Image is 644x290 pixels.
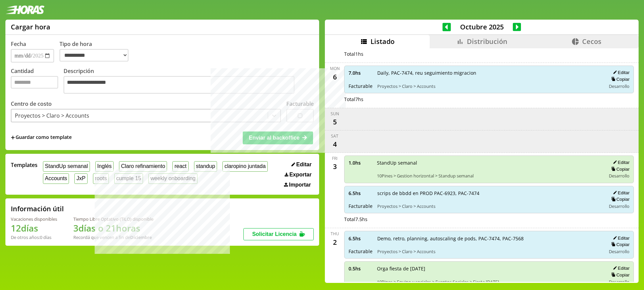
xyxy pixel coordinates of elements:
label: Cantidad [11,67,64,95]
span: Cecos [582,37,601,46]
button: Editar [289,161,314,168]
div: Mon [330,66,340,71]
div: Total 7 hs [344,96,634,102]
input: Cantidad [11,76,58,89]
button: JxP [74,173,87,184]
span: Desarrollo [609,203,629,209]
span: Editar [296,162,311,168]
select: Tipo de hora [59,49,128,62]
span: Desarrollo [609,173,629,179]
span: 10Pines > Equipo y sociales > Eventos Sociales > Fiesta [DATE] [377,279,601,285]
span: Exportar [289,172,312,178]
span: Desarrollo [609,83,629,89]
div: Proyectos > Claro > Accounts [15,112,89,119]
button: Editar [611,235,629,241]
button: cumple 15 [114,173,143,184]
div: 6 [329,71,340,82]
div: Vacaciones disponibles [11,216,57,222]
div: Thu [331,231,339,237]
span: 1.0 hs [349,160,372,166]
div: Tiempo Libre Optativo (TiLO) disponible [73,216,153,222]
div: scrollable content [325,48,639,282]
button: Editar [611,265,629,271]
button: Copiar [609,166,629,172]
label: Descripción [64,67,314,95]
button: Enviar al backoffice [243,131,313,144]
button: Copiar [609,76,629,82]
span: Importar [289,182,311,188]
b: Diciembre [130,234,152,240]
button: Editar [611,160,629,165]
div: 5 [329,117,340,127]
h1: Cargar hora [11,22,50,31]
textarea: Descripción [64,76,294,94]
button: Claro refinamiento [119,161,167,172]
label: Centro de costo [11,100,52,107]
div: Sun [331,111,339,117]
h1: 12 días [11,222,57,234]
button: Solicitar Licencia [243,228,314,240]
span: Proyectos > Claro > Accounts [377,83,601,89]
span: 6.5 hs [349,235,373,242]
div: 3 [329,161,340,172]
span: Enviar al backoffice [249,135,300,141]
button: Editar [611,70,629,75]
span: Facturable [349,203,373,209]
span: Proyectos > Claro > Accounts [377,248,601,255]
span: Proyectos > Claro > Accounts [377,203,601,209]
div: Total 1 hs [344,51,634,57]
span: 10Pines > Gestion horizontal > Standup semanal [377,173,601,179]
span: Octubre 2025 [451,22,513,31]
div: Sat [331,133,338,139]
button: roots [93,173,109,184]
span: Solicitar Licencia [252,231,297,237]
span: Templates [11,161,38,169]
button: react [172,161,188,172]
span: Demo, retro, planning, autoscaling de pods, PAC-7474, PAC-7568 [377,235,601,242]
span: + [11,134,15,141]
span: Daily, PAC-7474, reu seguimiento migracion [377,70,601,76]
button: Copiar [609,272,629,278]
button: StandUp semanal [43,161,90,172]
button: standup [194,161,217,172]
button: Editar [611,190,629,196]
div: Total 7.5 hs [344,216,634,222]
span: Orga fiesta de [DATE] [377,265,601,272]
button: Accounts [43,173,69,184]
span: StandUp semanal [377,160,601,166]
span: 0.5 hs [349,265,372,272]
div: De otros años: 0 días [11,234,57,240]
span: 7.0 hs [349,70,373,76]
div: 4 [329,139,340,150]
span: Desarrollo [609,279,629,285]
button: claropino juntada [222,161,267,172]
button: Copiar [609,196,629,202]
label: Fecha [11,40,26,48]
div: Recordá que vencen a fin de [73,234,153,240]
button: Exportar [283,171,314,178]
label: Tipo de hora [59,40,134,63]
span: Desarrollo [609,248,629,255]
span: Listado [371,37,395,46]
div: Fri [332,155,337,161]
h1: 3 días o 21 horas [73,222,153,234]
span: scrips de bbdd en PROD PAC-6923, PAC-7474 [377,190,601,196]
div: 2 [329,237,340,247]
span: 6.5 hs [349,190,373,196]
span: +Guardar como template [11,134,72,141]
button: Copiar [609,242,629,247]
label: Facturable [286,100,314,107]
span: Facturable [349,248,373,255]
h2: Información útil [11,204,64,213]
button: Inglés [95,161,114,172]
span: Facturable [349,83,373,89]
button: weekly onboarding [148,173,197,184]
span: Distribución [467,37,507,46]
img: logotipo [5,5,45,14]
